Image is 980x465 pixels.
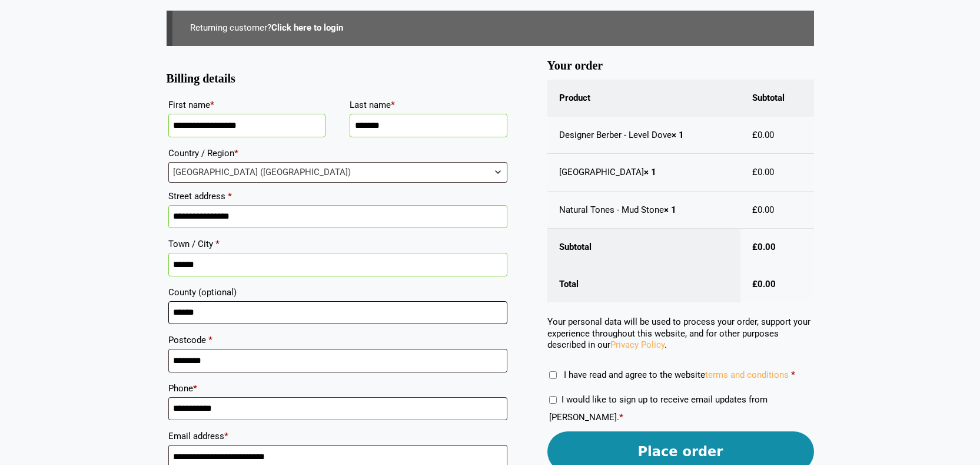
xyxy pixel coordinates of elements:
span: £ [752,167,758,177]
td: Designer Berber - Level Dove [547,117,741,154]
label: Country / Region [168,144,507,162]
bdi: 0.00 [752,279,776,289]
span: £ [752,279,758,289]
label: Postcode [168,331,507,349]
span: £ [752,242,758,252]
td: [GEOGRAPHIC_DATA] [547,154,741,192]
span: I have read and agree to the website [564,370,789,380]
th: Total [547,266,741,303]
abbr: required [791,370,795,380]
label: Phone [168,380,507,397]
h3: Your order [547,64,814,68]
div: Returning customer? [167,11,814,46]
td: Natural Tones - Mud Stone [547,192,741,229]
th: Subtotal [740,80,813,117]
bdi: 0.00 [752,205,774,215]
label: Street address [168,187,507,205]
input: I would like to sign up to receive email updates from [PERSON_NAME]. [549,396,557,404]
label: County [168,283,507,301]
span: United Kingdom (UK) [169,163,507,182]
p: Your personal data will be used to process your order, support your experience throughout this we... [547,316,814,351]
strong: × 1 [672,130,684,140]
h3: Billing details [167,77,509,81]
label: I would like to sign up to receive email updates from [PERSON_NAME]. [549,394,768,423]
th: Subtotal [547,229,741,266]
input: I have read and agree to the websiteterms and conditions * [549,371,557,379]
a: Privacy Policy [610,339,665,350]
a: Click here to login [271,22,343,33]
strong: × 1 [664,205,676,215]
label: First name [168,96,326,114]
label: Email address [168,427,507,445]
bdi: 0.00 [752,242,776,252]
span: £ [752,130,758,140]
label: Town / City [168,235,507,253]
span: (optional) [198,287,237,298]
span: £ [752,205,758,215]
bdi: 0.00 [752,167,774,177]
label: Last name [350,96,507,114]
span: Country / Region [168,162,507,183]
bdi: 0.00 [752,130,774,140]
strong: × 1 [644,167,656,177]
th: Product [547,80,741,117]
a: terms and conditions [705,370,789,380]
